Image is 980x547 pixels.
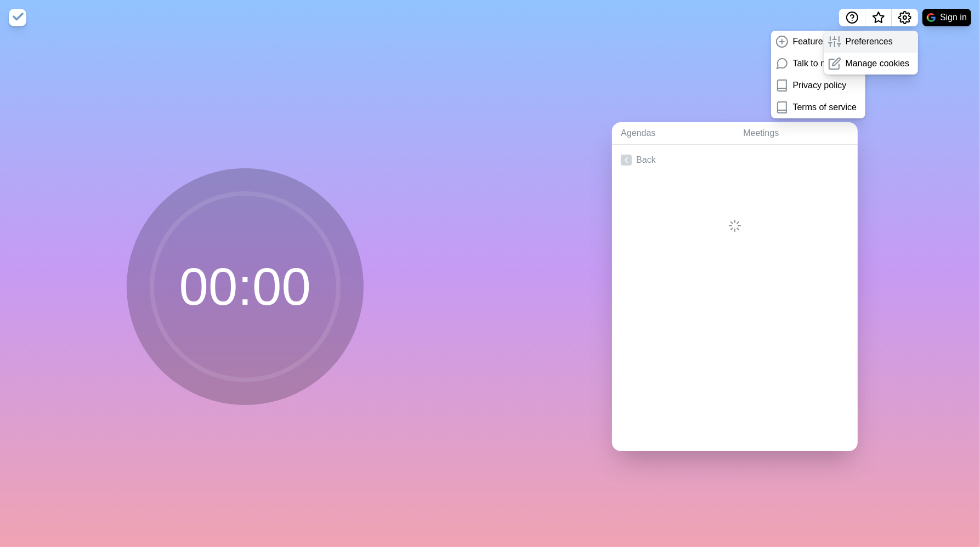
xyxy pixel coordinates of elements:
[922,9,971,26] button: Sign in
[839,9,865,26] button: Help
[892,9,918,26] button: Settings
[793,35,855,48] p: Feature request
[793,79,847,92] p: Privacy policy
[846,35,893,48] p: Preferences
[771,31,865,53] a: Feature request
[734,122,858,145] a: Meetings
[771,75,865,96] a: Privacy policy
[865,9,892,26] button: What’s new
[771,96,865,118] a: Terms of service
[612,145,858,175] a: Back
[793,57,833,70] p: Talk to me
[846,57,910,70] p: Manage cookies
[793,101,857,114] p: Terms of service
[927,13,936,22] img: google logo
[9,9,26,26] img: timeblocks logo
[612,122,734,145] a: Agendas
